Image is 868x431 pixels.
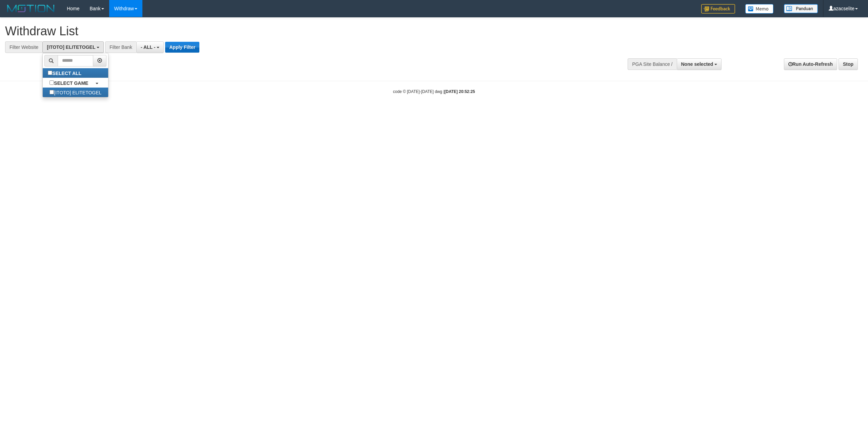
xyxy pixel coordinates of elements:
small: code © [DATE]-[DATE] dwg | [393,89,475,94]
div: PGA Site Balance / [628,58,676,70]
a: Stop [839,58,858,70]
span: - ALL - [141,44,156,50]
div: Filter Website [5,41,42,53]
strong: [DATE] 20:52:25 [445,89,475,94]
button: - ALL - [136,41,164,53]
b: SELECT GAME [54,80,88,86]
a: SELECT GAME [43,78,108,88]
input: [ITOTO] ELITETOGEL [50,90,54,94]
label: [ITOTO] ELITETOGEL [43,88,108,97]
img: Button%20Memo.svg [745,4,774,14]
input: SELECT GAME [50,80,54,85]
span: None selected [681,61,713,67]
h1: Withdraw List [5,24,572,38]
span: [ITOTO] ELITETOGEL [47,44,95,50]
img: MOTION_logo.png [5,3,57,14]
img: Feedback.jpg [701,4,735,14]
button: None selected [677,58,722,70]
input: SELECT ALL [48,71,52,75]
a: Run Auto-Refresh [784,58,837,70]
div: Filter Bank [105,41,136,53]
button: Apply Filter [165,42,199,53]
button: [ITOTO] ELITETOGEL [42,41,104,53]
label: SELECT ALL [43,68,88,78]
img: panduan.png [784,4,818,13]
